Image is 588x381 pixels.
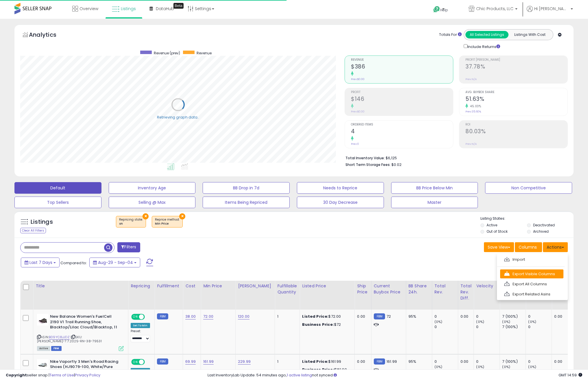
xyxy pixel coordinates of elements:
button: Needs to Reprice [297,182,384,194]
div: Total Rev. [434,283,456,295]
div: 7 (100%) [502,324,526,330]
span: Ordered Items [351,123,453,126]
h5: Analytics [29,31,68,40]
div: ASIN: [37,314,124,350]
div: Totals For [439,32,462,38]
span: FBM [51,346,62,351]
small: (0%) [528,365,536,369]
button: Non Competitive [485,182,572,194]
strong: Copyright [6,372,27,378]
div: 95% [408,359,428,364]
span: Chic Products, LLC [476,6,513,12]
div: 0 [476,314,500,319]
span: Last 7 Days [29,260,52,265]
button: Aug-29 - Sep-04 [89,258,140,267]
div: Current Buybox Price [374,283,404,295]
div: Preset: [131,329,150,342]
a: B09YC8JJDZ [49,335,70,340]
b: New Balance Women's FuelCell 2190 V1 Trail Running Shoe, Blacktop/Lilac Cloud/Blacktop, 11 [50,314,120,332]
a: 120.00 [238,314,249,319]
span: ON [132,315,139,319]
div: Cost [185,283,198,289]
span: OFF [144,315,153,319]
span: ON [132,359,139,364]
div: seller snap | | [6,373,100,378]
img: 31uI1WMloYL._SL40_.jpg [37,359,49,371]
button: Items Being Repriced [203,197,290,208]
div: Fulfillment [157,283,180,289]
small: Prev: 35.60% [465,110,481,113]
small: Prev: N/A [465,142,477,146]
button: Top Sellers [14,197,101,208]
div: 0 [476,359,500,364]
label: Archived [533,229,549,234]
img: 41e7kaPEHVL._SL40_.jpg [37,314,49,325]
span: Overview [79,6,98,12]
div: Ship Price [357,283,369,295]
div: $72.00 [302,314,350,319]
div: 1 [277,314,295,319]
span: Reprice method : [155,217,180,226]
button: Inventory Age [109,182,196,194]
button: All Selected Listings [465,31,509,38]
small: Prev: 0 [351,142,359,146]
span: OFF [144,359,153,364]
small: (0%) [434,365,443,369]
label: Deactivated [533,223,555,228]
a: Terms of Use [49,372,74,378]
div: Fulfillable Quantity [277,283,297,295]
span: ROI [465,123,567,126]
div: 1 [277,359,295,364]
div: $161.99 [302,367,350,372]
div: Include Returns [459,43,507,50]
div: BB Share 24h. [408,283,430,295]
a: 161.99 [203,359,214,365]
small: FBM [157,358,168,365]
small: FBM [374,313,385,319]
h2: $386 [351,63,453,71]
a: Help [429,1,459,19]
a: Import [500,255,563,264]
h2: 80.03% [465,128,567,136]
div: 0.00 [554,359,563,364]
a: 69.99 [185,359,196,365]
div: 7 (100%) [502,314,526,319]
h2: 4 [351,128,453,136]
b: Nike Vaporfly 3 Men's Road Racing Shoes (HJ9079-100, White/Pure Platinum/Speed Yellow) Size 15 [50,359,120,377]
button: Selling @ Max [109,197,196,208]
span: Revenue [351,58,453,62]
a: 38.00 [185,314,196,319]
p: Listing States: [480,216,573,221]
div: 0 [476,324,500,330]
div: Clear All Filters [20,228,46,233]
button: BB Price Below Min [391,182,478,194]
button: Save View [484,242,514,252]
b: Listed Price: [302,359,328,364]
div: Set To Min [131,368,150,373]
div: Velocity [476,283,497,289]
span: 161.99 [387,359,397,364]
small: (0%) [502,365,510,369]
h5: Listings [31,218,53,226]
label: Active [487,223,497,228]
div: 0 [434,324,458,330]
div: 0 [528,359,552,364]
div: $72 [302,322,350,327]
button: Listings With Cost [508,31,551,38]
small: Prev: N/A [465,77,477,81]
a: Export All Columns [500,280,563,288]
a: Export Visible Columns [500,269,563,278]
span: Profit [351,91,453,94]
a: 72.00 [203,314,213,319]
button: Last 7 Days [21,258,60,267]
span: 72 [387,314,391,319]
button: Default [14,182,101,194]
small: Prev: $0.00 [351,110,365,113]
h2: 37.78% [465,63,567,71]
span: All listings currently available for purchase on Amazon [37,346,50,351]
span: Avg. Buybox Share [465,91,567,94]
span: Compared to: [60,260,87,266]
span: Aug-29 - Sep-04 [98,260,133,265]
span: Help [440,8,448,12]
div: Total Rev. Diff. [461,283,471,301]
